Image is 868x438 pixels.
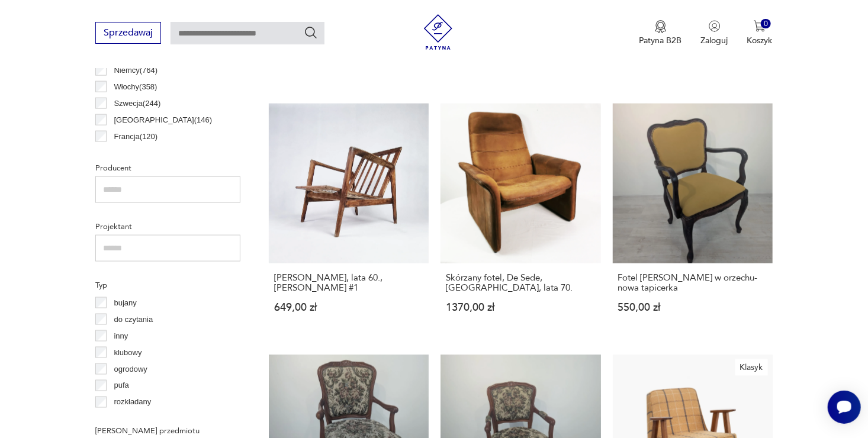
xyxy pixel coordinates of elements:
[613,104,773,336] a: Fotel Ludwikowski w orzechu- nowa tapicerkaFotel [PERSON_NAME] w orzechu- nowa tapicerka550,00 zł
[269,104,429,336] a: Fotel Stefan, lata 60., Zenon Bączyk #1[PERSON_NAME], lata 60., [PERSON_NAME] #1649,00 zł
[114,114,213,127] p: [GEOGRAPHIC_DATA] ( 146 )
[701,35,728,46] p: Zaloguj
[446,273,595,293] h3: Skórzany fotel, De Sede, [GEOGRAPHIC_DATA], lata 70.
[114,97,161,110] p: Szwecja ( 244 )
[114,396,152,409] p: rozkładany
[747,35,773,46] p: Koszyk
[95,279,240,292] p: Typ
[304,25,318,40] button: Szukaj
[639,35,682,46] p: Patyna B2B
[828,391,861,424] iframe: Smartsupp widget button
[95,22,161,44] button: Sprzedawaj
[618,273,767,293] h3: Fotel [PERSON_NAME] w orzechu- nowa tapicerka
[95,220,240,233] p: Projektant
[274,273,423,293] h3: [PERSON_NAME], lata 60., [PERSON_NAME] #1
[420,14,456,50] img: Patyna - sklep z meblami i dekoracjami vintage
[95,425,240,438] p: [PERSON_NAME] przedmiotu
[618,302,767,313] p: 550,00 zł
[114,379,129,392] p: pufa
[114,80,157,94] p: Włochy ( 358 )
[701,20,728,46] button: Zaloguj
[747,20,773,46] button: 0Koszyk
[114,330,128,343] p: inny
[709,20,721,32] img: Ikonka użytkownika
[639,20,682,46] a: Ikona medaluPatyna B2B
[441,104,600,336] a: Skórzany fotel, De Sede, Szwajcaria, lata 70.Skórzany fotel, De Sede, [GEOGRAPHIC_DATA], lata 70....
[95,30,161,38] a: Sprzedawaj
[95,162,240,175] p: Producent
[114,363,147,376] p: ogrodowy
[114,147,158,160] p: Czechy ( 111 )
[114,313,153,326] p: do czytania
[639,20,682,46] button: Patyna B2B
[114,64,158,77] p: Niemcy ( 764 )
[754,20,766,32] img: Ikona koszyka
[655,20,667,33] img: Ikona medalu
[114,297,137,310] p: bujany
[446,302,595,313] p: 1370,00 zł
[114,130,158,143] p: Francja ( 120 )
[114,346,142,359] p: klubowy
[274,302,423,313] p: 649,00 zł
[761,19,771,29] div: 0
